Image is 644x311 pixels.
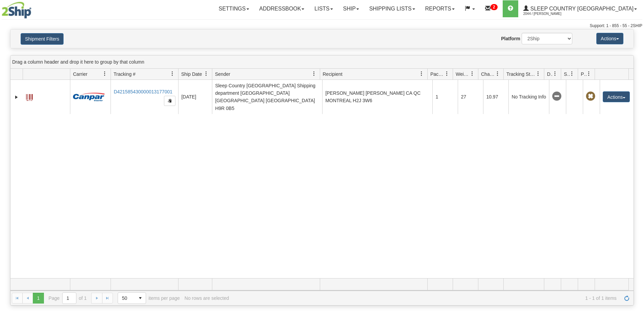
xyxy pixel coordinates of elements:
[164,96,175,106] button: Copy to clipboard
[430,71,445,77] span: Packages
[2,23,642,29] div: Support: 1 - 855 - 55 - 2SHIP
[518,0,642,17] a: Sleep Country [GEOGRAPHIC_DATA] 2044 / [PERSON_NAME]
[441,68,453,80] a: Packages filter column settings
[552,92,562,101] span: No Tracking Info
[506,71,536,77] span: Tracking Status
[416,68,427,80] a: Recipient filter column settings
[122,295,131,302] span: 50
[628,121,643,190] iframe: chat widget
[529,6,634,12] span: Sleep Country [GEOGRAPHIC_DATA]
[566,68,578,80] a: Shipment Issues filter column settings
[309,0,338,17] a: Lists
[114,71,136,77] span: Tracking #
[581,71,587,77] span: Pickup Status
[480,0,503,17] a: 2
[603,91,630,102] button: Actions
[73,93,105,101] img: 14 - Canpar
[338,0,364,17] a: Ship
[420,0,460,17] a: Reports
[432,80,458,114] td: 1
[254,0,310,17] a: Addressbook
[10,55,634,69] div: grid grouping header
[323,71,342,77] span: Recipient
[215,71,230,77] span: Sender
[596,33,623,44] button: Actions
[583,68,595,80] a: Pickup Status filter column settings
[99,68,111,80] a: Carrier filter column settings
[308,68,320,80] a: Sender filter column settings
[234,295,617,301] span: 1 - 1 of 1 items
[508,80,549,114] td: No Tracking Info
[458,80,483,114] td: 27
[49,292,87,304] span: Page of 1
[501,35,520,42] label: Platform
[118,292,146,304] span: Page sizes drop down
[73,71,88,77] span: Carrier
[212,80,322,114] td: Sleep Country [GEOGRAPHIC_DATA] Shipping department [GEOGRAPHIC_DATA] [GEOGRAPHIC_DATA] [GEOGRAPH...
[135,293,146,304] span: select
[547,71,553,77] span: Delivery Status
[523,10,574,17] span: 2044 / [PERSON_NAME]
[467,68,478,80] a: Weight filter column settings
[118,292,180,304] span: items per page
[63,293,76,304] input: Page 1
[564,71,570,77] span: Shipment Issues
[532,68,544,80] a: Tracking Status filter column settings
[21,33,64,45] button: Shipment Filters
[178,80,212,114] td: [DATE]
[364,0,420,17] a: Shipping lists
[549,68,561,80] a: Delivery Status filter column settings
[185,295,229,301] div: No rows are selected
[621,293,632,304] a: Refresh
[492,68,503,80] a: Charge filter column settings
[33,293,44,304] span: Page 1
[167,68,178,80] a: Tracking # filter column settings
[481,71,495,77] span: Charge
[26,91,33,102] a: Label
[114,89,172,94] a: D421585430000013177001
[200,68,212,80] a: Ship Date filter column settings
[181,71,202,77] span: Ship Date
[13,94,20,101] a: Expand
[586,92,595,101] span: Pickup Not Assigned
[483,80,508,114] td: 10.97
[491,4,498,10] sup: 2
[322,80,432,114] td: [PERSON_NAME] [PERSON_NAME] CA QC MONTREAL H2J 3W6
[456,71,470,77] span: Weight
[2,2,31,19] img: logo2044.jpg
[214,0,254,17] a: Settings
